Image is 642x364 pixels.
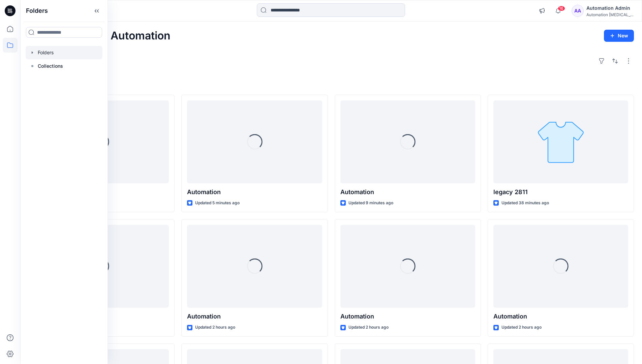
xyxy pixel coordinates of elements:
[501,324,542,331] p: Updated 2 hours ago
[586,12,634,17] div: Automation [MEDICAL_DATA]...
[604,30,634,42] button: New
[348,324,389,331] p: Updated 2 hours ago
[340,187,475,197] p: Automation
[558,6,565,11] span: 16
[493,100,628,184] a: legacy 2811
[195,200,240,207] p: Updated 5 minutes ago
[340,312,475,321] p: Automation
[187,187,322,197] p: Automation
[38,62,63,70] p: Collections
[28,80,634,88] h4: Styles
[493,187,628,197] p: legacy 2811
[501,200,549,207] p: Updated 38 minutes ago
[187,312,322,321] p: Automation
[493,312,628,321] p: Automation
[586,4,634,12] div: Automation Admin
[348,200,393,207] p: Updated 9 minutes ago
[572,5,584,17] div: AA
[195,324,235,331] p: Updated 2 hours ago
